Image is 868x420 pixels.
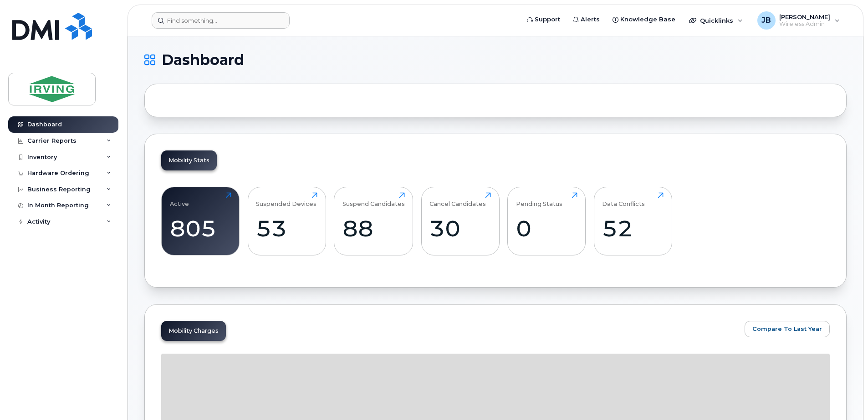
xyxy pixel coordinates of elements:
[170,192,231,250] a: Active805
[256,192,317,250] a: Suspended Devices53
[256,192,317,207] div: Suspended Devices
[342,192,405,250] a: Suspend Candidates88
[516,192,562,207] div: Pending Status
[429,192,491,250] a: Cancel Candidates30
[170,192,189,207] div: Active
[602,192,645,207] div: Data Conflicts
[170,215,231,242] div: 805
[342,215,405,242] div: 88
[602,215,664,242] div: 52
[256,215,317,242] div: 53
[429,215,491,242] div: 30
[602,192,664,250] a: Data Conflicts52
[752,325,822,333] span: Compare To Last Year
[745,321,830,337] button: Compare To Last Year
[162,53,244,67] span: Dashboard
[342,192,405,207] div: Suspend Candidates
[516,215,577,242] div: 0
[516,192,577,250] a: Pending Status0
[429,192,486,207] div: Cancel Candidates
